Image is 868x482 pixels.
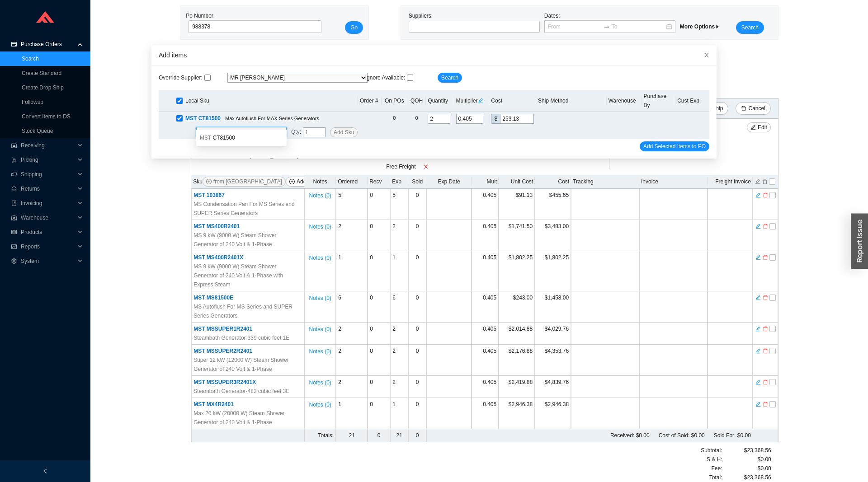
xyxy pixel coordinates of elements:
[159,75,203,80] span: Override Supplier :
[21,239,75,254] span: Reports
[762,325,769,331] button: delete
[200,135,211,141] span: MST
[408,251,426,291] td: 0
[755,192,761,198] span: edit
[386,164,415,170] span: Free Freight
[193,254,243,261] span: MST MS400R2401X
[309,294,331,303] span: Notes ( 0 )
[11,244,17,249] span: fund
[407,75,413,81] input: Ignore Available:
[408,220,426,251] td: 0
[336,376,368,398] td: 2
[499,175,535,189] th: Unit Cost
[11,186,17,192] span: customer-service
[438,73,462,83] button: Search
[610,432,634,439] span: Received:
[708,175,753,189] th: Freight Invoice
[11,42,17,47] span: credit-card
[709,473,722,482] span: Total:
[309,347,331,356] span: Notes ( 0 )
[758,464,771,473] span: $0.00
[193,401,234,407] span: MST MX4R2401
[193,295,233,301] span: MST MS81500E
[755,378,761,384] button: edit
[535,251,571,291] td: $1,802.25
[612,22,665,31] input: To
[193,409,302,427] span: Max 20 kW (20000 W) Steam Shower Generator of 240 Volt & 1-Phase
[763,223,768,229] span: delete
[368,323,390,345] td: 0
[22,84,64,91] a: Create Drop Ship
[659,432,690,439] span: Cost of Sold:
[390,220,408,251] td: 2
[472,398,499,429] td: 0.405
[336,429,368,442] td: 21
[21,153,75,167] span: Picking
[382,90,407,112] th: On POs
[535,189,571,220] td: $455.65
[336,175,368,189] th: Ordered
[21,138,75,153] span: Receiving
[755,401,761,407] span: edit
[535,175,571,189] th: Cost
[318,432,334,439] span: Totals:
[642,90,675,112] th: Purchase By
[368,429,390,442] td: 0
[741,23,759,32] span: Search
[390,345,408,376] td: 2
[390,175,408,189] th: Exp
[755,294,761,300] button: edit
[193,348,252,354] span: MST MSSUPER2R2401
[336,251,368,291] td: 1
[755,223,761,229] span: edit
[22,70,61,76] a: Create Standard
[11,258,17,264] span: setting
[548,22,602,31] input: From
[382,112,407,126] td: 0
[11,201,17,206] span: book
[499,376,535,398] td: $2,419.88
[755,295,761,301] span: edit
[193,223,240,229] span: MST MS400R2401
[193,192,225,198] span: MST 103867
[193,231,302,249] span: MS 9 kW (9000 W) Steam Shower Generator of 240 Volt & 1-Phase
[308,253,331,259] button: Notes (0)
[193,333,289,342] span: Steambath Generator-339 cubic feet 1E
[21,167,75,182] span: Shipping
[472,429,753,442] td: $0.00 $0.00 $0.00
[336,398,368,429] td: 1
[423,164,429,169] span: close
[499,189,535,220] td: $91.13
[640,141,709,151] button: Add Selected Items to PO
[762,378,769,384] button: delete
[408,345,426,376] td: 0
[193,326,252,332] span: MST MSSUPER1R2401
[736,102,770,115] button: deleteCancel
[491,114,500,124] div: $
[291,129,300,135] span: Qty
[675,90,709,112] th: Cust Exp
[762,400,769,407] button: delete
[478,98,483,103] span: edit
[193,387,289,396] span: Steambath Generator-482 cubic feet 3E
[309,378,331,387] span: Notes ( 0 )
[535,398,571,429] td: $2,946.38
[21,254,75,268] span: System
[426,90,454,112] th: Quantity
[697,45,717,65] button: Close
[747,122,771,132] button: editEdit
[308,324,331,331] button: Notes (0)
[304,175,336,189] th: Notes
[368,251,390,291] td: 0
[22,56,39,62] a: Search
[472,189,499,220] td: 0.405
[758,123,767,132] span: Edit
[193,177,302,187] div: Sku
[185,115,221,122] span: MST CT81500
[499,220,535,251] td: $1,741.50
[345,21,363,34] button: Go
[755,325,761,331] button: edit
[755,254,761,261] span: edit
[535,220,571,251] td: $3,483.00
[755,191,761,197] button: edit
